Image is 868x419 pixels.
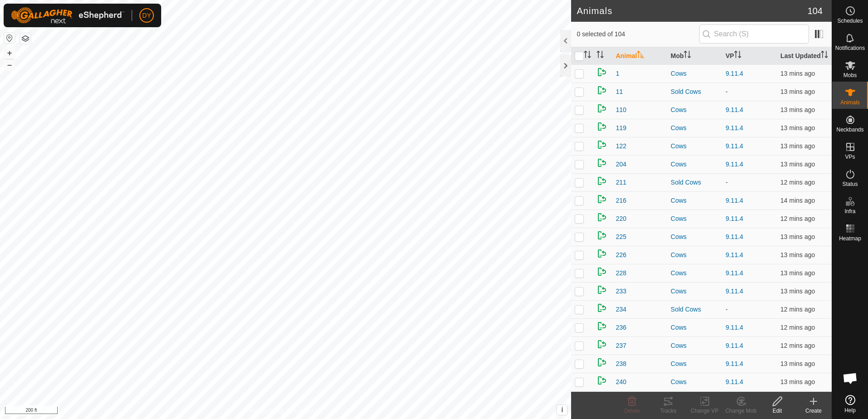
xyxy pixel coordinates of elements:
[616,323,626,332] span: 236
[616,87,623,97] span: 11
[725,142,743,150] a: 9.11.4
[624,408,640,414] span: Delete
[671,268,718,278] div: Cows
[686,407,723,415] div: Change VP
[597,85,607,96] img: returning on
[671,214,718,224] div: Cows
[837,18,863,24] span: Schedules
[616,268,626,278] span: 228
[832,391,868,417] a: Help
[844,408,856,413] span: Help
[597,52,604,59] p-sorticon: Activate to sort
[597,212,607,223] img: returning on
[597,375,607,386] img: returning on
[780,70,815,77] span: 11 Sept 2025, 1:33 pm
[725,269,743,277] a: 9.11.4
[616,377,626,387] span: 240
[671,232,718,242] div: Cows
[725,233,743,240] a: 9.11.4
[616,305,626,314] span: 234
[837,365,864,392] div: Open chat
[725,124,743,132] a: 9.11.4
[597,194,607,205] img: returning on
[597,139,607,150] img: returning on
[671,105,718,115] div: Cows
[671,69,718,78] div: Cows
[780,197,815,204] span: 11 Sept 2025, 1:32 pm
[616,105,626,115] span: 110
[725,106,743,113] a: 9.11.4
[780,342,815,349] span: 11 Sept 2025, 1:33 pm
[821,52,828,59] p-sorticon: Activate to sort
[671,196,718,205] div: Cows
[725,179,728,186] app-display-virtual-paddock-transition: -
[780,378,815,385] span: 11 Sept 2025, 1:32 pm
[725,360,743,367] a: 9.11.4
[671,123,718,133] div: Cows
[725,306,728,313] app-display-virtual-paddock-transition: -
[597,103,607,114] img: returning on
[795,407,832,415] div: Create
[597,67,607,78] img: returning on
[671,287,718,296] div: Cows
[616,160,626,169] span: 204
[597,175,607,186] img: returning on
[722,47,777,65] th: VP
[671,87,718,97] div: Sold Cows
[577,5,807,16] h2: Animals
[671,377,718,387] div: Cows
[699,24,809,44] input: Search (S)
[671,305,718,314] div: Sold Cows
[725,251,743,258] a: 9.11.4
[250,407,284,415] a: Privacy Policy
[671,323,718,332] div: Cows
[671,160,718,169] div: Cows
[597,157,607,168] img: returning on
[577,29,699,39] span: 0 selected of 104
[616,141,626,151] span: 122
[597,321,607,331] img: returning on
[295,407,321,415] a: Contact Us
[725,70,743,77] a: 9.11.4
[780,269,815,277] span: 11 Sept 2025, 1:32 pm
[667,47,722,65] th: Mob
[597,339,607,350] img: returning on
[142,11,151,20] span: DY
[835,45,865,51] span: Notifications
[725,378,743,385] a: 9.11.4
[780,287,815,295] span: 11 Sept 2025, 1:32 pm
[780,161,815,168] span: 11 Sept 2025, 1:33 pm
[671,250,718,260] div: Cows
[597,284,607,295] img: returning on
[734,52,741,59] p-sorticon: Activate to sort
[20,33,31,44] button: Map Layers
[780,142,815,150] span: 11 Sept 2025, 1:33 pm
[780,124,815,132] span: 11 Sept 2025, 1:32 pm
[616,178,626,187] span: 211
[11,7,124,24] img: Gallagher Logo
[777,47,832,65] th: Last Updated
[616,287,626,296] span: 233
[780,251,815,258] span: 11 Sept 2025, 1:33 pm
[684,52,691,59] p-sorticon: Activate to sort
[637,52,644,59] p-sorticon: Activate to sort
[780,360,815,367] span: 11 Sept 2025, 1:33 pm
[584,52,591,59] p-sorticon: Activate to sort
[597,121,607,132] img: returning on
[845,154,855,160] span: VPs
[840,100,860,105] span: Animals
[616,359,626,369] span: 238
[839,236,861,241] span: Heatmap
[561,406,563,414] span: i
[725,215,743,222] a: 9.11.4
[597,230,607,241] img: returning on
[780,215,815,222] span: 11 Sept 2025, 1:33 pm
[616,69,619,78] span: 1
[725,342,743,349] a: 9.11.4
[557,405,567,415] button: i
[780,88,815,95] span: 11 Sept 2025, 1:33 pm
[597,266,607,277] img: returning on
[780,106,815,113] span: 11 Sept 2025, 1:32 pm
[671,178,718,187] div: Sold Cows
[780,233,815,240] span: 11 Sept 2025, 1:33 pm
